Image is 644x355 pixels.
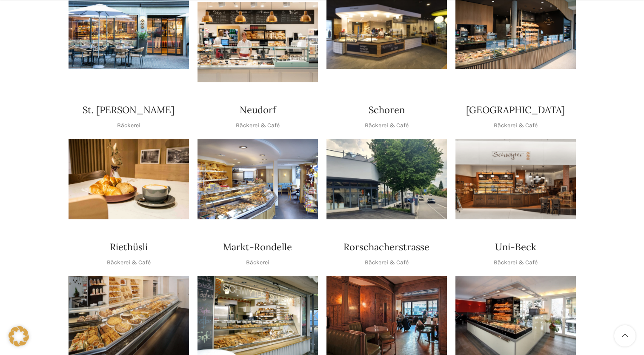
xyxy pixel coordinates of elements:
[455,139,576,219] div: 1 / 1
[326,139,447,219] img: 0842cc03-b884-43c1-a0c9-0889ef9087d6 copy
[365,258,409,267] p: Bäckerei & Café
[236,121,280,130] p: Bäckerei & Café
[110,240,148,254] h4: Riethüsli
[107,258,151,267] p: Bäckerei & Café
[197,2,318,82] div: 1 / 1
[197,139,318,219] img: Neudorf_1
[197,2,318,82] img: Bahnhof St. Gallen
[365,121,409,130] p: Bäckerei & Café
[466,103,565,117] h4: [GEOGRAPHIC_DATA]
[495,240,536,254] h4: Uni-Beck
[447,305,468,326] div: Next slide
[197,139,318,219] div: 1 / 1
[369,103,405,117] h4: Schoren
[343,240,429,254] h4: Rorschacherstrasse
[494,121,538,130] p: Bäckerei & Café
[614,325,635,346] a: Scroll to top button
[246,258,269,267] p: Bäckerei
[223,240,292,254] h4: Markt-Rondelle
[117,121,140,130] p: Bäckerei
[83,103,175,117] h4: St. [PERSON_NAME]
[69,139,189,219] img: schwyter-23
[69,139,189,219] div: 1 / 1
[305,305,326,326] div: Previous slide
[455,139,576,219] img: Schwyter-1800x900
[326,139,447,219] div: 1 / 1
[494,258,538,267] p: Bäckerei & Café
[240,103,276,117] h4: Neudorf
